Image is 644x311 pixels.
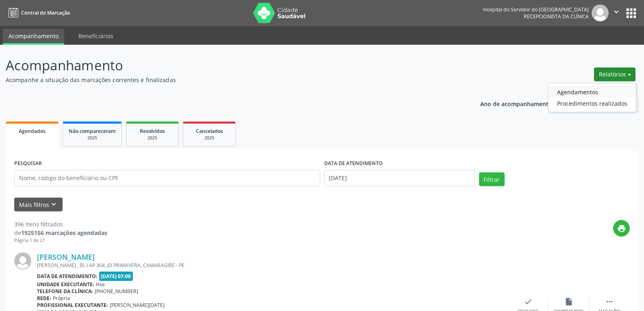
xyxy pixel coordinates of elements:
input: Nome, código do beneficiário ou CPF [14,170,320,186]
span: Não compareceram [69,128,116,135]
i: keyboard_arrow_down [49,200,58,209]
a: [PERSON_NAME] [37,252,95,261]
b: Data de atendimento: [37,273,98,280]
input: Selecione um intervalo [324,170,475,186]
div: 2025 [69,135,116,141]
strong: 1925156 marcações agendadas [21,229,107,237]
div: 2025 [189,135,230,141]
span: Cancelados [196,128,223,135]
i: print [617,224,626,233]
span: [PERSON_NAME][DATE] [110,302,165,309]
span: Agendados [19,128,46,135]
button: Relatórios [594,67,635,81]
span: Recepcionista da clínica [524,13,589,20]
span: [PHONE_NUMBER] [95,288,138,295]
button:  [609,4,624,22]
b: Rede: [37,295,51,302]
span: Hse [96,281,105,288]
div: 2025 [132,135,173,141]
span: Central de Marcação [21,9,70,16]
div: 396 itens filtrados [14,220,107,228]
button: Mais filtroskeyboard_arrow_down [14,198,63,212]
button: Filtrar [479,172,505,186]
a: Agendamentos [549,86,636,98]
div: Página 1 de 27 [14,237,107,244]
div: Hospital do Servidor do [GEOGRAPHIC_DATA] [483,6,589,13]
p: Acompanhamento [6,55,449,76]
img: img [592,4,609,22]
i:  [605,297,614,306]
img: img [14,252,31,270]
a: Central de Marcação [6,6,70,20]
p: Acompanhe a situação das marcações correntes e finalizadas [6,76,449,84]
i:  [612,7,621,16]
i: insert_drive_file [564,297,573,306]
a: Acompanhamento [3,29,64,45]
button: apps [624,6,638,20]
i: check [524,297,533,306]
button: print [613,220,630,237]
b: Unidade executante: [37,281,94,288]
a: Beneficiários [73,29,119,43]
b: Profissional executante: [37,302,108,309]
div: [PERSON_NAME] , BL I AP 304, JD PRIMAVERA, CAMARAGIBE - PE [37,262,508,269]
div: de [14,228,107,237]
span: Própria [53,295,70,302]
span: Resolvidos [140,128,165,135]
ul: Relatórios [548,83,636,112]
span: [DATE] 07:00 [99,272,133,281]
label: DATA DE ATENDIMENTO [324,157,383,170]
a: Procedimentos realizados [549,98,636,109]
p: Ano de acompanhamento [480,98,552,109]
label: PESQUISAR [14,157,42,170]
b: Telefone da clínica: [37,288,93,295]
